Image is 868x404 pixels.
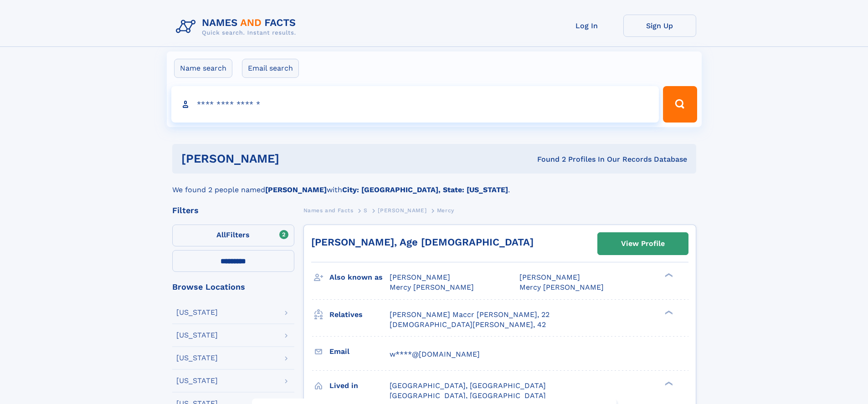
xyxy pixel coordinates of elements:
[174,59,232,78] label: Name search
[390,320,546,330] a: [DEMOGRAPHIC_DATA][PERSON_NAME], 42
[242,59,299,78] label: Email search
[176,377,218,384] div: [US_STATE]
[265,185,327,194] b: [PERSON_NAME]
[621,233,665,254] div: View Profile
[663,309,673,315] div: ❯
[329,378,390,394] h3: Lived in
[390,381,546,390] span: [GEOGRAPHIC_DATA], [GEOGRAPHIC_DATA]
[172,174,696,195] div: We found 2 people named with .
[598,233,688,255] a: View Profile
[390,283,474,291] span: Mercy [PERSON_NAME]
[519,283,604,291] span: Mercy [PERSON_NAME]
[176,332,218,339] div: [US_STATE]
[378,207,426,214] span: [PERSON_NAME]
[390,310,550,320] a: [PERSON_NAME] Maccr [PERSON_NAME], 22
[181,153,408,164] h1: [PERSON_NAME]
[519,273,580,281] span: [PERSON_NAME]
[172,283,294,291] div: Browse Locations
[329,344,390,359] h3: Email
[172,15,303,39] img: Logo Names and Facts
[623,15,696,37] a: Sign Up
[663,380,673,386] div: ❯
[342,185,508,194] b: City: [GEOGRAPHIC_DATA], State: [US_STATE]
[364,205,368,216] a: S
[663,86,697,123] button: Search Button
[171,86,659,123] input: search input
[176,309,218,316] div: [US_STATE]
[303,205,354,216] a: Names and Facts
[176,354,218,362] div: [US_STATE]
[172,225,294,246] label: Filters
[311,236,534,248] a: [PERSON_NAME], Age [DEMOGRAPHIC_DATA]
[172,206,294,215] div: Filters
[408,154,687,164] div: Found 2 Profiles In Our Records Database
[329,307,390,322] h3: Relatives
[378,205,426,216] a: [PERSON_NAME]
[390,391,546,400] span: [GEOGRAPHIC_DATA], [GEOGRAPHIC_DATA]
[437,207,454,214] span: Mercy
[329,270,390,285] h3: Also known as
[390,273,450,281] span: [PERSON_NAME]
[216,230,226,239] span: All
[550,15,623,37] a: Log In
[663,272,673,278] div: ❯
[364,207,368,214] span: S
